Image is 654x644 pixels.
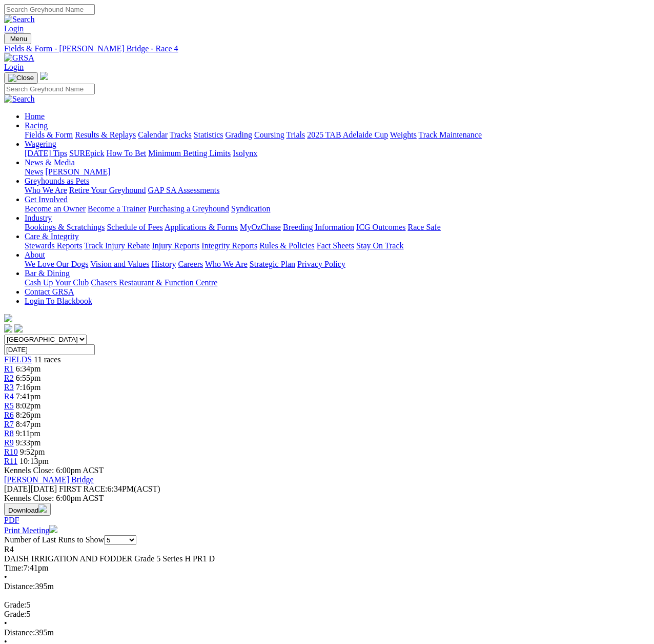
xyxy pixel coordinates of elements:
[4,364,14,373] a: R1
[201,241,257,250] a: Integrity Reports
[90,260,149,268] a: Vision and Values
[40,72,48,80] img: logo-grsa-white.png
[170,130,192,139] a: Tracks
[25,269,70,278] a: Bar & Dining
[25,140,56,148] a: Wagering
[4,600,650,610] div: 5
[194,130,223,139] a: Statistics
[4,628,35,637] span: Distance:
[178,260,203,268] a: Careers
[20,447,45,456] span: 9:52pm
[407,223,440,231] a: Race Safe
[4,526,57,535] a: Print Meeting
[25,186,650,195] div: Greyhounds as Pets
[297,260,345,268] a: Privacy Policy
[4,411,14,419] span: R6
[59,484,107,493] span: FIRST RACE:
[25,112,45,121] a: Home
[16,429,40,438] span: 9:11pm
[4,484,31,493] span: [DATE]
[25,149,650,158] div: Wagering
[16,392,41,401] span: 7:41pm
[4,72,38,84] button: Toggle navigation
[419,130,482,139] a: Track Maintenance
[4,420,14,428] span: R7
[16,401,41,410] span: 8:02pm
[4,628,650,637] div: 395m
[4,44,650,53] a: Fields & Form - [PERSON_NAME] Bridge - Race 4
[4,484,57,493] span: [DATE]
[226,130,252,139] a: Grading
[205,260,248,268] a: Who We Are
[25,223,650,232] div: Industry
[4,314,12,322] img: logo-grsa-white.png
[25,130,73,139] a: Fields & Form
[25,260,88,268] a: We Love Our Dogs
[283,223,354,231] a: Breeding Information
[4,475,94,484] a: [PERSON_NAME] Bridge
[4,401,14,410] a: R5
[59,484,160,493] span: 6:34PM(ACST)
[4,563,650,573] div: 7:41pm
[4,535,650,545] div: Number of Last Runs to Show
[254,130,284,139] a: Coursing
[75,130,136,139] a: Results & Replays
[16,411,41,419] span: 8:26pm
[4,573,7,581] span: •
[4,610,650,619] div: 5
[25,250,45,259] a: About
[356,223,405,231] a: ICG Outcomes
[4,554,650,563] div: DAISH IRRIGATION AND FODDER Grade 5 Series H PR1 D
[10,35,27,43] span: Menu
[259,241,315,250] a: Rules & Policies
[25,232,79,241] a: Care & Integrity
[16,364,41,373] span: 6:34pm
[4,383,14,392] a: R3
[390,130,417,139] a: Weights
[34,355,60,364] span: 11 races
[45,167,110,176] a: [PERSON_NAME]
[231,204,270,213] a: Syndication
[25,167,650,177] div: News & Media
[4,15,35,24] img: Search
[317,241,354,250] a: Fact Sheets
[148,149,231,158] a: Minimum Betting Limits
[49,525,57,533] img: printer.svg
[152,241,199,250] a: Injury Reports
[25,158,75,167] a: News & Media
[4,355,32,364] a: FIELDS
[25,130,650,140] div: Racing
[151,260,176,268] a: History
[25,287,74,296] a: Contact GRSA
[233,149,257,158] a: Isolynx
[25,241,82,250] a: Stewards Reports
[4,53,34,63] img: GRSA
[84,241,150,250] a: Track Injury Rebate
[4,457,17,465] span: R11
[307,130,388,139] a: 2025 TAB Adelaide Cup
[165,223,238,231] a: Applications & Forms
[25,278,650,287] div: Bar & Dining
[69,186,146,194] a: Retire Your Greyhound
[16,374,41,382] span: 6:55pm
[4,374,14,382] span: R2
[4,84,95,94] input: Search
[4,466,104,475] span: Kennels Close: 6:00pm ACST
[4,582,650,591] div: 395m
[148,204,229,213] a: Purchasing a Greyhound
[286,130,305,139] a: Trials
[107,149,147,158] a: How To Bet
[25,297,92,305] a: Login To Blackbook
[250,260,295,268] a: Strategic Plan
[25,223,105,231] a: Bookings & Scratchings
[25,213,52,222] a: Industry
[4,494,650,503] div: Kennels Close: 6:00pm ACST
[16,420,41,428] span: 8:47pm
[88,204,146,213] a: Become a Trainer
[4,447,18,456] a: R10
[25,195,68,204] a: Get Involved
[25,167,43,176] a: News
